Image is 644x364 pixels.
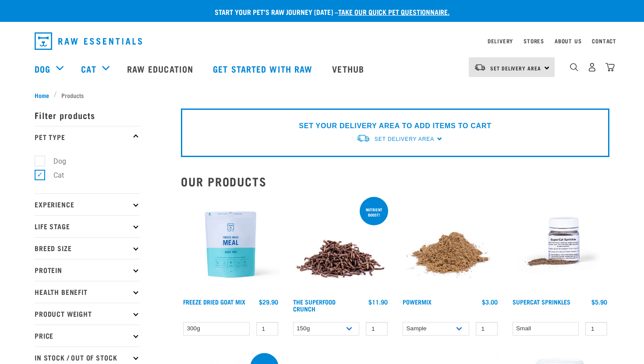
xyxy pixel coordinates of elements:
[35,91,49,100] span: Home
[368,298,388,305] div: $11.90
[35,325,140,346] p: Price
[204,51,323,86] a: Get started with Raw
[403,300,432,303] a: Powermix
[39,170,67,181] label: Cat
[513,300,570,303] a: Supercat Sprinkles
[259,298,278,305] div: $29.90
[81,62,96,75] a: Cat
[181,195,280,294] img: Raw Essentials Freeze Dried Goat Mix
[476,322,498,336] input: 1
[256,322,278,336] input: 1
[35,91,609,100] nav: breadcrumbs
[591,298,607,305] div: $5.90
[293,300,336,310] a: The Superfood Crunch
[482,298,498,305] div: $3.00
[360,203,388,221] div: nutrient boost!
[118,51,204,86] a: Raw Education
[366,322,388,336] input: 1
[35,62,50,75] a: Dog
[323,51,375,86] a: Vethub
[490,66,541,70] span: Set Delivery Area
[35,193,140,215] p: Experience
[35,91,54,100] a: Home
[570,63,578,71] img: home-icon-1@2x.png
[524,39,544,42] a: Stores
[605,63,615,72] img: home-icon@2x.png
[510,195,610,294] img: Plastic Container of SuperCat Sprinkles With Product Shown Outside Of The Bottle
[181,175,609,188] h2: Our Products
[474,63,486,71] img: van-moving.png
[35,237,140,259] p: Breed Size
[488,39,513,42] a: Delivery
[585,322,607,336] input: 1
[35,126,140,148] p: Pet Type
[555,39,581,42] a: About Us
[587,63,597,72] img: user.png
[291,195,390,294] img: 1311 Superfood Crunch 01
[35,104,140,126] p: Filter products
[35,215,140,237] p: Life Stage
[35,259,140,281] p: Protein
[28,29,616,53] nav: dropdown navigation
[183,300,245,303] a: Freeze Dried Goat Mix
[338,10,449,14] a: take our quick pet questionnaire.
[356,134,370,143] img: van-moving.png
[400,195,500,294] img: Pile Of PowerMix For Pets
[35,32,142,50] img: Raw Essentials Logo
[35,303,140,325] p: Product Weight
[299,121,491,131] p: SET YOUR DELIVERY AREA TO ADD ITEMS TO CART
[35,281,140,303] p: Health Benefit
[39,156,70,167] label: Dog
[592,39,616,42] a: Contact
[375,136,434,142] span: Set Delivery Area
